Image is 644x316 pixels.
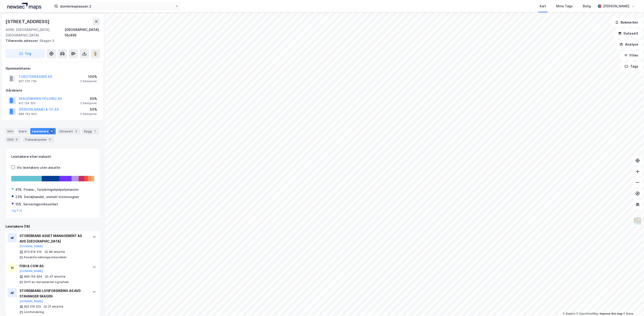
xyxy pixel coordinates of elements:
[15,187,22,192] div: 41%
[49,250,65,254] div: 96 ansatte
[600,312,622,315] a: Improve this map
[563,312,575,315] a: Mapbox
[621,294,644,316] div: Kontrollprogram for chat
[80,112,97,116] div: 2 Seksjoner
[80,79,97,83] div: 2 Seksjoner
[82,128,99,134] div: Bygg
[15,202,21,207] div: 15%
[19,233,88,244] div: STOREBRAND ASSET MANAGEMENT AS AVD [GEOGRAPHIC_DATA]
[24,305,41,308] div: 922 216 223
[540,3,546,9] div: Kart
[24,310,44,314] div: Livsforsikring
[93,129,97,133] div: 1
[80,101,97,105] div: 2 Seksjoner
[633,217,642,225] img: Z
[6,39,39,43] span: Tilhørende adresser:
[6,88,100,93] div: Gårdeiere
[15,194,22,200] div: 23%
[24,256,67,259] div: Fondsforvaltningsvirksomhet
[7,3,41,10] img: logo.a4113a55bc3d86da70a041830d287a7e.svg
[616,40,642,49] button: Analyse
[58,128,80,134] div: Datasett
[24,280,69,284] div: Drift av restauranter og kafeer
[48,305,63,308] div: 21 ansatte
[576,312,599,315] a: OpenStreetMap
[19,300,43,303] button: [DOMAIN_NAME]
[6,128,15,134] div: Info
[621,62,642,71] button: Tags
[17,128,28,134] div: Eiere
[19,288,88,299] div: STOREBRAND LIVSFORSIKRING AS AVD STAVANGER SKAGEN
[611,18,642,27] button: Bokmerker
[74,129,78,133] div: 3
[19,269,43,273] button: [DOMAIN_NAME]
[50,275,65,278] div: 37 ansatte
[48,137,52,142] div: 17
[6,49,45,58] button: Tag
[14,137,19,142] div: 6
[65,27,100,38] div: [GEOGRAPHIC_DATA], 55/495
[19,101,36,105] div: 912 124 320
[19,245,43,248] button: [DOMAIN_NAME]
[12,209,22,212] button: Og 5 til
[19,79,36,83] div: 927 276 739
[80,74,97,79] div: 100%
[583,3,591,9] div: Bolig
[17,165,60,170] div: Vis leietakere uten ansatte
[58,3,175,10] input: Søk på adresse, matrikkel, gårdeiere, leietakere eller personer
[23,136,54,143] div: Transaksjoner
[6,66,100,71] div: Hjemmelshaver
[6,224,100,229] div: Leietakere (18)
[30,128,56,134] div: Leietakere
[6,27,65,38] div: 4006, [GEOGRAPHIC_DATA], [GEOGRAPHIC_DATA]
[24,187,79,192] div: Finans-, forsikringshjelpetjenester
[24,250,42,254] div: 973 914 510
[19,263,88,269] div: FISH & COW AS
[6,38,96,44] div: Skagen 3
[6,136,21,143] div: ESG
[80,96,97,101] div: 50%
[620,51,642,60] button: Filter
[23,202,58,207] div: Serveringsvirksomhet
[621,294,644,316] iframe: Chat Widget
[80,107,97,112] div: 50%
[556,3,573,9] div: Mine Tags
[49,129,54,133] div: 18
[614,29,642,38] button: Datasett
[24,275,42,278] div: 999 154 824
[11,154,94,159] div: Leietakere etter industri
[24,194,79,200] div: Detaljhandel, unntatt motorvogner
[6,18,50,25] div: [STREET_ADDRESS]
[19,112,37,116] div: 988 742 945
[603,3,629,9] div: [PERSON_NAME]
